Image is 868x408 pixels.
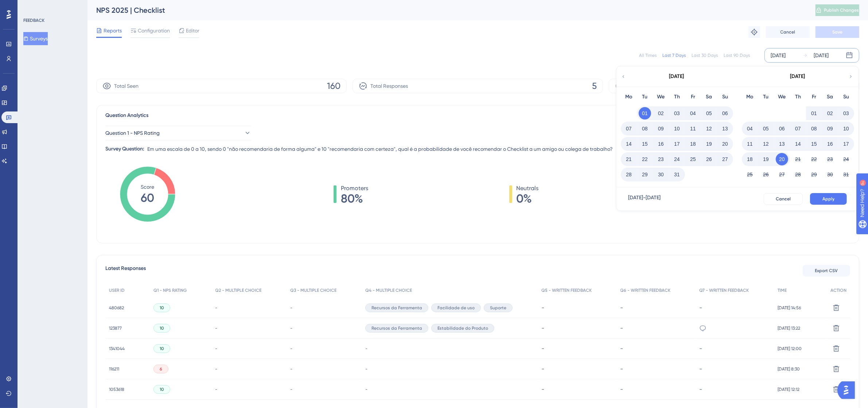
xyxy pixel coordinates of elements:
span: [DATE] 12:12 [778,387,799,392]
button: Save [816,26,859,38]
span: - [365,346,367,352]
button: 13 [776,138,788,150]
button: 05 [760,122,772,135]
button: 17 [840,138,852,150]
span: Q6 - WRITTEN FEEDBACK [620,287,671,293]
button: 24 [840,153,852,165]
span: Need Help? [17,2,46,11]
span: Facilidade de uso [437,305,475,311]
button: Question 1 - NPS Rating [105,126,251,140]
button: 16 [655,138,667,150]
span: Apply [822,196,834,202]
span: 5 [592,80,597,92]
div: Fr [685,93,701,101]
span: Configuration [138,26,170,35]
div: - [541,345,613,352]
button: 22 [808,153,820,165]
span: Latest Responses [105,264,146,277]
button: 01 [808,107,820,119]
tspan: Score [141,184,155,190]
span: [DATE] 13:22 [778,325,800,331]
div: [DATE] - [DATE] [628,193,661,205]
span: 10 [160,387,164,392]
button: 11 [687,122,699,135]
div: Sa [701,93,717,101]
div: Last 30 Days [692,52,718,58]
div: Th [790,93,806,101]
button: 02 [655,107,667,119]
span: 0% [517,193,539,204]
button: 14 [623,138,635,150]
div: Sa [822,93,838,101]
div: - [541,325,613,331]
span: Promoters [341,184,368,193]
span: - [215,325,218,331]
div: Tu [758,93,774,101]
button: 21 [792,153,804,165]
span: Recursos da Ferramenta [371,305,422,311]
button: 21 [623,153,635,165]
div: NPS 2025 | Checklist [96,5,797,15]
button: 17 [671,138,683,150]
span: - [290,325,292,331]
button: 05 [703,107,715,119]
div: Survey Question: [105,145,144,153]
span: Question 1 - NPS Rating [105,129,160,137]
span: 10 [160,305,164,311]
button: Cancel [764,193,803,205]
span: - [290,366,292,372]
span: - [215,305,218,311]
button: 07 [792,122,804,135]
button: 08 [639,122,651,135]
span: - [365,387,367,392]
span: 1341044 [109,346,125,352]
div: All Times [639,52,657,58]
button: 16 [824,138,836,150]
span: Publish Changes [824,7,859,13]
button: 11 [744,138,756,150]
span: Q4 - MULTIPLE CHOICE [365,287,412,293]
button: 19 [703,138,715,150]
span: Export CSV [815,268,838,274]
button: 31 [840,168,852,181]
button: 13 [719,122,731,135]
button: 03 [840,107,852,119]
button: 23 [824,153,836,165]
div: - [620,386,692,393]
span: USER ID [109,287,125,293]
button: 04 [687,107,699,119]
button: 12 [703,122,715,135]
div: [DATE] [771,51,786,60]
button: 09 [655,122,667,135]
span: 480682 [109,305,124,311]
button: 25 [744,168,756,181]
div: We [653,93,669,101]
button: 30 [655,168,667,181]
button: 29 [808,168,820,181]
button: 06 [719,107,731,119]
div: - [620,304,692,311]
button: 28 [792,168,804,181]
button: Cancel [766,26,810,38]
span: Q2 - MULTIPLE CHOICE [215,287,262,293]
div: - [699,304,770,311]
span: 116211 [109,366,119,372]
div: Su [717,93,733,101]
span: - [290,346,292,352]
div: - [541,304,613,311]
div: Fr [806,93,822,101]
span: Total Responses [370,82,408,90]
button: 23 [655,153,667,165]
div: We [774,93,790,101]
div: Tu [637,93,653,101]
span: - [215,366,218,372]
span: TIME [778,287,787,293]
div: - [620,325,692,331]
span: Suporte [490,305,506,311]
button: 26 [703,153,715,165]
span: Q7 - WRITTEN FEEDBACK [699,287,749,293]
div: - [541,386,613,393]
span: 160 [327,80,340,92]
button: 02 [824,107,836,119]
